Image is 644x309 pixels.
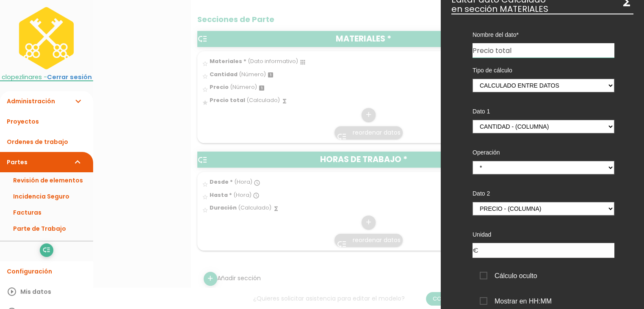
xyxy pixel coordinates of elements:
[473,189,614,198] label: Dato 2
[473,230,614,239] label: Unidad
[480,270,537,281] span: Cálculo oculto
[473,148,614,157] label: Operación
[473,30,614,39] label: Nombre del dato
[480,296,552,306] span: Mostrar en HH:MM
[473,66,614,74] label: Tipo de cálculo
[473,107,614,116] label: Dato 1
